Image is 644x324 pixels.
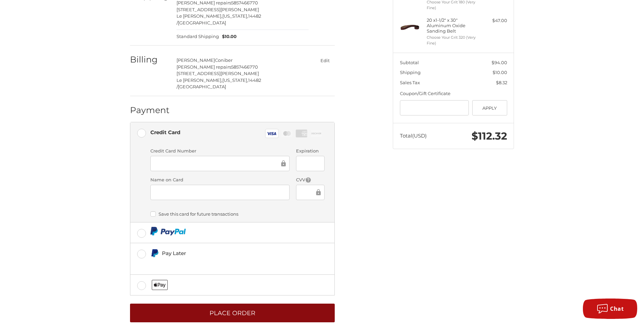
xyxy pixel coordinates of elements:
[493,70,507,75] span: $10.00
[315,55,335,65] button: Edit
[472,100,507,115] button: Apply
[610,305,624,312] span: Chat
[400,60,419,65] span: Subtotal
[583,299,637,319] button: Chat
[427,17,479,34] h4: 20 x 1-1/2" x 30" Aluminum Oxide Sanding Belt
[296,148,324,155] label: Expiration
[301,160,319,167] iframe: Secure Credit Card Frame - Expiration Date
[492,60,507,65] span: $94.00
[150,227,186,235] img: PayPal icon
[152,280,168,290] img: Applepay icon
[177,64,231,70] span: [PERSON_NAME] repairs
[301,188,314,196] iframe: Secure Credit Card Frame - CVV
[231,64,258,70] span: 5857466770
[400,70,421,75] span: Shipping
[177,33,219,40] span: Standard Shipping
[150,177,290,183] label: Name on Card
[130,105,170,115] h2: Payment
[177,57,215,63] span: [PERSON_NAME]
[472,130,507,142] span: $112.32
[400,100,469,115] input: Gift Certificate or Coupon Code
[296,177,324,183] label: CVV
[400,132,427,139] span: Total (USD)
[178,20,226,25] span: [GEOGRAPHIC_DATA]
[150,249,159,257] img: Pay Later icon
[177,7,259,12] span: [STREET_ADDRESS][PERSON_NAME]
[400,80,420,85] span: Sales Tax
[177,77,222,83] span: Le [PERSON_NAME],
[480,17,507,24] div: $47.00
[177,13,222,19] span: Le [PERSON_NAME],
[177,13,261,25] span: 14482 /
[155,160,280,167] iframe: Secure Credit Card Frame - Credit Card Number
[130,304,335,322] button: Place Order
[162,248,288,259] div: Pay Later
[222,13,248,19] span: [US_STATE],
[496,80,507,85] span: $8.32
[150,260,288,266] iframe: PayPal Message 1
[427,35,479,46] li: Choose Your Grit 320 (Very Fine)
[155,188,285,196] iframe: Secure Credit Card Frame - Cardholder Name
[177,71,259,76] span: [STREET_ADDRESS][PERSON_NAME]
[150,211,325,217] label: Save this card for future transactions
[178,84,226,89] span: [GEOGRAPHIC_DATA]
[150,127,180,138] div: Credit Card
[222,77,248,83] span: [US_STATE],
[150,148,290,155] label: Credit Card Number
[219,33,237,40] span: $10.00
[400,90,507,97] div: Coupon/Gift Certificate
[130,54,170,65] h2: Billing
[215,57,233,63] span: Coniber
